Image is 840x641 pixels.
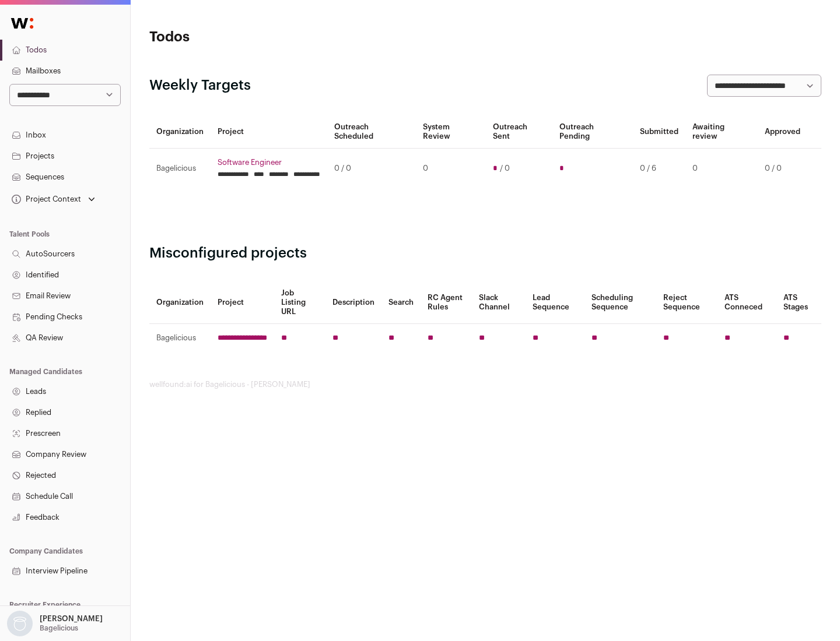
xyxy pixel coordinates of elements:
th: Project [211,281,274,324]
th: Reject Sequence [656,281,718,324]
th: System Review [416,115,485,149]
th: Submitted [633,115,685,149]
img: nopic.png [7,611,33,636]
th: RC Agent Rules [421,281,471,324]
td: 0 [416,149,485,189]
td: Bagelicious [149,149,211,189]
p: Bagelicious [40,624,78,633]
button: Open dropdown [5,611,105,636]
span: / 0 [500,164,510,173]
th: Lead Sequence [526,281,584,324]
th: Approved [758,115,807,149]
img: Wellfound [5,12,40,35]
th: Job Listing URL [274,281,325,324]
th: Awaiting review [685,115,758,149]
h1: Todos [149,28,373,47]
td: 0 [685,149,758,189]
td: 0 / 0 [758,149,807,189]
td: Bagelicious [149,324,211,353]
th: Slack Channel [472,281,526,324]
footer: wellfound:ai for Bagelicious - [PERSON_NAME] [149,380,821,389]
th: Organization [149,281,211,324]
div: Project Context [9,195,81,204]
th: Scheduling Sequence [584,281,656,324]
p: [PERSON_NAME] [40,614,103,624]
th: Search [381,281,421,324]
th: Outreach Pending [552,115,632,149]
button: Open dropdown [9,191,97,207]
a: Software Engineer [218,158,320,167]
th: Organization [149,115,211,149]
th: Outreach Sent [486,115,553,149]
td: 0 / 6 [633,149,685,189]
th: Description [325,281,381,324]
th: ATS Conneced [717,281,776,324]
th: ATS Stages [776,281,821,324]
td: 0 / 0 [327,149,416,189]
h2: Misconfigured projects [149,244,821,263]
th: Project [211,115,327,149]
h2: Weekly Targets [149,76,251,95]
th: Outreach Scheduled [327,115,416,149]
